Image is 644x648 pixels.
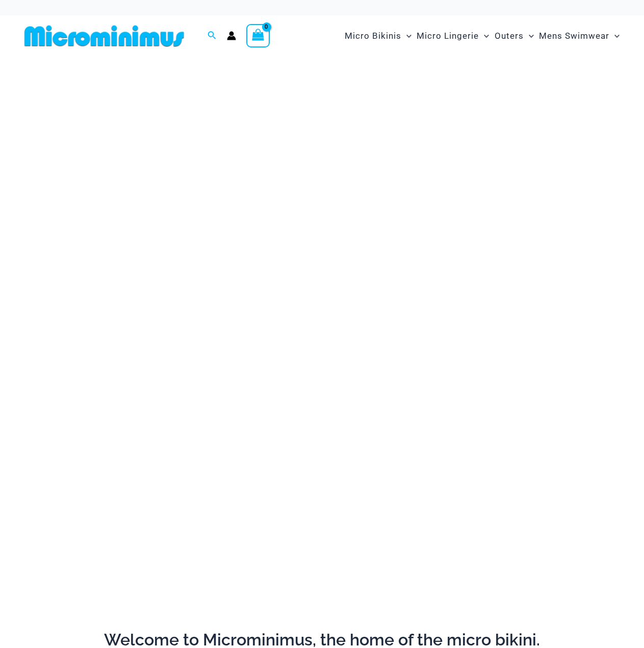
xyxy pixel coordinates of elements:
[524,23,534,49] span: Menu Toggle
[536,20,622,52] a: Mens SwimwearMenu ToggleMenu Toggle
[417,23,479,49] span: Micro Lingerie
[492,20,536,52] a: OutersMenu ToggleMenu Toggle
[609,23,620,49] span: Menu Toggle
[479,23,489,49] span: Menu Toggle
[495,23,524,49] span: Outers
[246,24,270,47] a: View Shopping Cart, empty
[414,20,492,52] a: Micro LingerieMenu ToggleMenu Toggle
[345,23,401,49] span: Micro Bikinis
[342,20,414,52] a: Micro BikinisMenu ToggleMenu Toggle
[20,24,188,47] img: MM SHOP LOGO FLAT
[341,19,624,53] nav: Site Navigation
[539,23,609,49] span: Mens Swimwear
[208,30,217,42] a: Search icon link
[227,31,236,40] a: Account icon link
[401,23,411,49] span: Menu Toggle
